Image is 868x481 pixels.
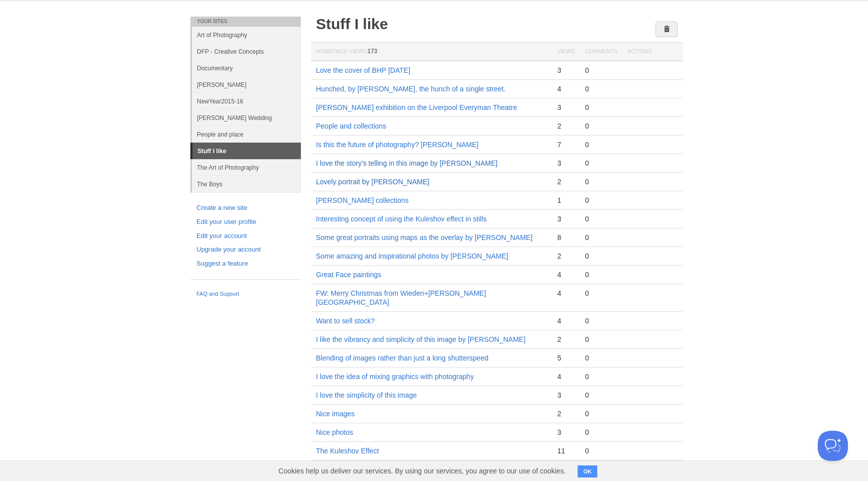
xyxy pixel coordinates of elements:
a: Create a new site [196,203,295,213]
div: 2 [557,122,575,131]
div: 3 [557,159,575,168]
a: Edit your user profile [196,217,295,227]
a: [PERSON_NAME] exhibition on the Liverpool Everyman Theatre [316,103,517,111]
div: 0 [585,196,617,205]
div: 2 [557,409,575,418]
div: 0 [585,446,617,455]
a: Art of Photography [192,27,301,43]
div: 4 [557,316,575,325]
a: Stuff I like [316,16,388,32]
div: 5 [557,353,575,363]
div: 0 [585,289,617,298]
a: Interesting concept of using the Kuleshov effect in stills [316,215,487,223]
div: 3 [557,214,575,223]
div: 0 [585,335,617,344]
a: Stuff I like [192,143,301,159]
div: 4 [557,289,575,298]
div: 2 [557,335,575,344]
div: 0 [585,409,617,418]
a: [PERSON_NAME] Wedding [192,109,301,126]
th: Comments [580,43,622,61]
div: 3 [557,428,575,437]
div: 8 [557,233,575,242]
a: I like the vibrancy and simplicity of this image by [PERSON_NAME] [316,335,525,343]
a: I love the simplicity of this image [316,391,417,399]
a: Nice photos [316,428,353,436]
a: Want to sell stock? [316,317,375,325]
a: FW: Merry Christmas from Wieden+[PERSON_NAME][GEOGRAPHIC_DATA] [316,289,486,306]
a: Some amazing and inspirational photos by [PERSON_NAME] [316,252,508,260]
a: People and place [192,126,301,143]
div: 7 [557,140,575,149]
a: Blending of images rather than just a long shutterspeed [316,354,488,362]
div: 0 [585,372,617,381]
a: Lovely portrait by [PERSON_NAME] [316,178,429,186]
a: Edit your account [196,231,295,242]
a: [PERSON_NAME] [192,76,301,93]
a: DFP - Creative Concepts [192,43,301,60]
a: Love the cover of BHP [DATE] [316,66,410,74]
div: 0 [585,177,617,186]
button: OK [578,465,597,477]
a: The Boys [192,176,301,192]
li: Your Sites [190,17,301,27]
a: Nice images [316,410,355,418]
div: 0 [585,66,617,75]
iframe: Help Scout Beacon - Open [818,431,848,461]
th: Actions [622,43,683,61]
a: The Art of Photography [192,159,301,176]
a: [PERSON_NAME] collections [316,196,408,204]
a: People and collections [316,122,386,130]
a: The Kuleshov Effect [316,447,379,455]
div: 0 [585,122,617,131]
div: 2 [557,252,575,261]
a: Hunched, by [PERSON_NAME], the hunch of a single street. [316,85,505,93]
div: 3 [557,66,575,75]
a: I love the idea of mixing graphics with photography [316,373,474,381]
th: Views [552,43,580,61]
th: Homepage Views [311,43,552,61]
div: 4 [557,270,575,279]
div: 3 [557,103,575,112]
div: 0 [585,140,617,149]
div: 0 [585,159,617,168]
span: 173 [367,48,377,55]
div: 0 [585,233,617,242]
div: 0 [585,428,617,437]
a: NewYear2015-16 [192,93,301,109]
div: 0 [585,270,617,279]
div: 0 [585,214,617,223]
a: Great Face paintings [316,271,381,279]
span: Cookies help us deliver our services. By using our services, you agree to our use of cookies. [268,461,576,481]
div: 4 [557,372,575,381]
div: 11 [557,446,575,455]
div: 0 [585,252,617,261]
div: 3 [557,391,575,400]
div: 1 [557,196,575,205]
a: Suggest a feature [196,259,295,269]
div: 2 [557,177,575,186]
div: 4 [557,84,575,93]
a: Some great portraits using maps as the overlay by [PERSON_NAME] [316,233,532,242]
a: I love the story's telling in this image by [PERSON_NAME] [316,159,497,167]
a: Upgrade your account [196,245,295,255]
div: 0 [585,316,617,325]
div: 0 [585,103,617,112]
div: 0 [585,391,617,400]
a: Is this the future of photography? [PERSON_NAME] [316,141,479,149]
a: FAQ and Support [196,290,295,299]
div: 0 [585,353,617,363]
div: 0 [585,84,617,93]
a: Documentary [192,60,301,76]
